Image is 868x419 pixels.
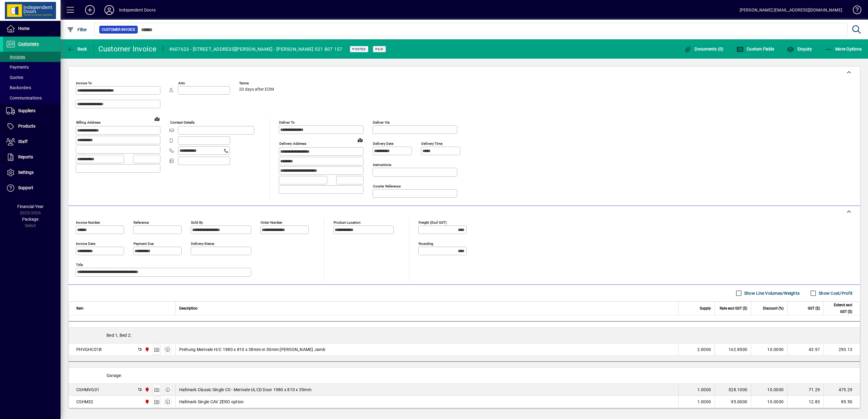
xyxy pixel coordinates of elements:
[355,135,365,145] a: View on map
[143,346,150,353] span: Christchurch
[80,5,100,15] button: Add
[133,242,154,246] mat-label: Payment due
[143,398,150,405] span: Christchurch
[279,120,295,125] mat-label: Deliver To
[787,384,824,396] td: 71.29
[239,81,275,85] span: Terms
[22,217,38,222] span: Package
[817,290,853,296] label: Show Cost/Profit
[3,165,61,180] a: Settings
[3,103,61,119] a: Suppliers
[76,305,84,312] span: Item
[718,346,747,352] div: 162.8500
[69,368,860,383] div: Garage:
[848,1,860,21] a: Knowledge Base
[65,24,89,35] button: Filter
[61,44,94,54] app-page-header-button: Back
[3,52,61,62] a: Invoices
[76,242,95,246] mat-label: Invoice date
[169,44,343,54] div: #607623 - [STREET_ADDRESS][PERSON_NAME] - [PERSON_NAME] 021 807 157
[735,44,776,54] button: Custom Fields
[98,44,157,54] div: Customer Invoice
[3,134,61,149] a: Staff
[700,305,711,312] span: Supply
[697,387,711,393] span: 1.0000
[76,346,102,352] div: PHVGHC01B
[3,119,61,134] a: Products
[6,65,29,70] span: Payments
[373,163,391,167] mat-label: Instructions
[787,396,824,408] td: 12.83
[334,220,360,225] mat-label: Product location
[179,346,325,352] span: Prehung Merivale H/C 1980 x 810 x 38mm in 30mm [PERSON_NAME] Jamb
[824,384,860,396] td: 475.29
[421,141,442,146] mat-label: Delivery time
[76,81,92,85] mat-label: Invoice To
[239,87,274,92] span: 20 days after EOM
[718,399,747,405] div: 95.0000
[3,62,61,72] a: Payments
[261,220,282,225] mat-label: Order number
[65,44,89,54] button: Back
[3,93,61,103] a: Communications
[18,124,35,128] span: Products
[373,141,393,146] mat-label: Delivery date
[808,305,820,312] span: GST ($)
[718,387,747,393] div: 528.1000
[133,220,149,225] mat-label: Reference
[787,47,812,51] span: Enquiry
[6,75,23,80] span: Quotes
[18,139,28,144] span: Staff
[697,346,711,352] span: 2.0000
[824,44,863,54] button: More Options
[6,85,31,90] span: Backorders
[3,83,61,93] a: Backorders
[178,81,185,85] mat-label: Attn
[751,343,787,356] td: 10.0000
[419,220,447,225] mat-label: Freight (excl GST)
[763,305,784,312] span: Discount (%)
[76,387,99,393] div: CSHMVG01
[683,44,725,54] button: Documents (0)
[824,343,860,356] td: 293.13
[179,387,311,393] span: Hallmark Classic Single CS - Merivale ULCD Door 1980 x 810 x 35mm
[17,204,44,209] span: Financial Year
[143,386,150,393] span: Christchurch
[152,114,162,124] a: View on map
[352,47,366,51] span: Posted
[751,396,787,408] td: 10.0000
[18,41,39,46] span: Customers
[785,44,814,54] button: Enquiry
[6,96,42,100] span: Communications
[3,150,61,165] a: Reports
[825,47,862,51] span: More Options
[6,54,25,59] span: Invoices
[18,154,33,159] span: Reports
[18,108,35,113] span: Suppliers
[751,384,787,396] td: 10.0000
[119,5,156,15] div: Independent Doors
[3,180,61,196] a: Support
[827,302,852,315] span: Extend excl GST ($)
[100,5,119,15] button: Profile
[69,327,860,343] div: Bed 1, Bed 2:
[179,305,198,312] span: Description
[3,72,61,83] a: Quotes
[179,399,244,405] span: Hallmark Single CAV ZERO option
[76,220,100,225] mat-label: Invoice number
[191,220,203,225] mat-label: Sold by
[18,170,34,175] span: Settings
[684,47,724,51] span: Documents (0)
[18,26,29,31] span: Home
[743,290,800,296] label: Show Line Volumes/Weights
[3,21,61,36] a: Home
[740,5,842,15] div: [PERSON_NAME] [EMAIL_ADDRESS][DOMAIN_NAME]
[67,27,87,32] span: Filter
[191,242,214,246] mat-label: Delivery status
[373,120,390,125] mat-label: Deliver via
[419,242,433,246] mat-label: Rounding
[697,399,711,405] span: 1.0000
[67,47,87,51] span: Back
[76,263,83,267] mat-label: Title
[373,184,401,188] mat-label: Courier Reference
